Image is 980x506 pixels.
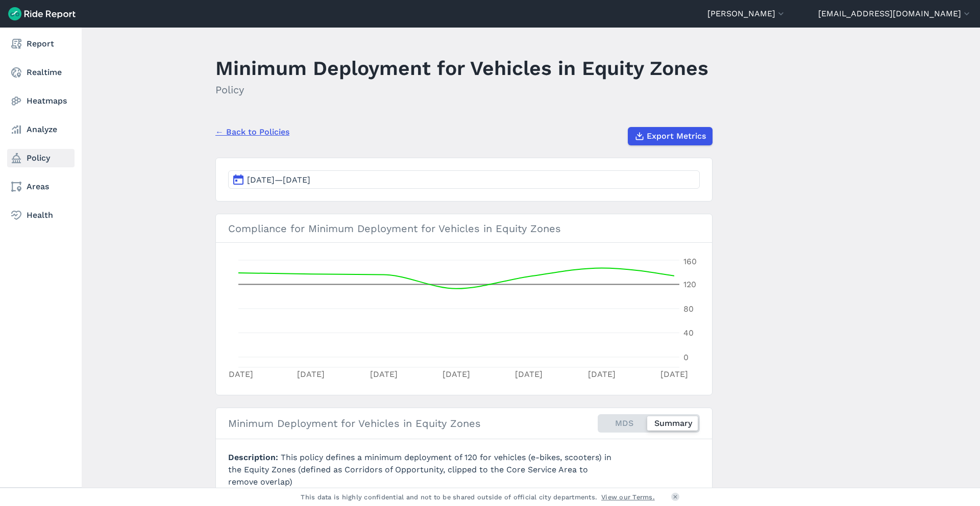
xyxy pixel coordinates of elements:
tspan: [DATE] [588,369,616,379]
button: [PERSON_NAME] [707,8,786,20]
tspan: [DATE] [443,369,470,379]
button: Export Metrics [628,127,713,145]
a: Report [7,35,75,53]
tspan: 120 [683,280,696,289]
tspan: [DATE] [297,369,325,379]
h2: Minimum Deployment for Vehicles in Equity Zones [228,416,481,431]
span: [DATE]—[DATE] [247,175,310,185]
img: Ride Report [8,7,76,20]
a: Policy [7,149,75,167]
tspan: [DATE] [515,369,543,379]
tspan: 160 [683,257,697,266]
button: [EMAIL_ADDRESS][DOMAIN_NAME] [818,8,972,20]
tspan: [DATE] [226,369,253,379]
tspan: 40 [683,328,694,338]
tspan: 80 [683,304,694,314]
a: Areas [7,178,75,196]
span: This policy defines a minimum deployment of 120 for vehicles (e-bikes, scooters) in the Equity Zo... [228,452,611,487]
button: [DATE]—[DATE] [228,170,700,189]
tspan: [DATE] [660,369,688,379]
span: Export Metrics [647,130,706,142]
tspan: [DATE] [370,369,398,379]
a: Analyze [7,120,75,139]
a: Realtime [7,63,75,82]
a: Health [7,206,75,224]
tspan: 0 [683,352,689,362]
h1: Minimum Deployment for Vehicles in Equity Zones [215,54,708,82]
a: View our Terms. [601,492,655,502]
a: Heatmaps [7,92,75,110]
span: Description [228,452,281,462]
h3: Compliance for Minimum Deployment for Vehicles in Equity Zones [216,214,712,243]
h2: Policy [215,82,708,97]
a: ← Back to Policies [215,126,289,138]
